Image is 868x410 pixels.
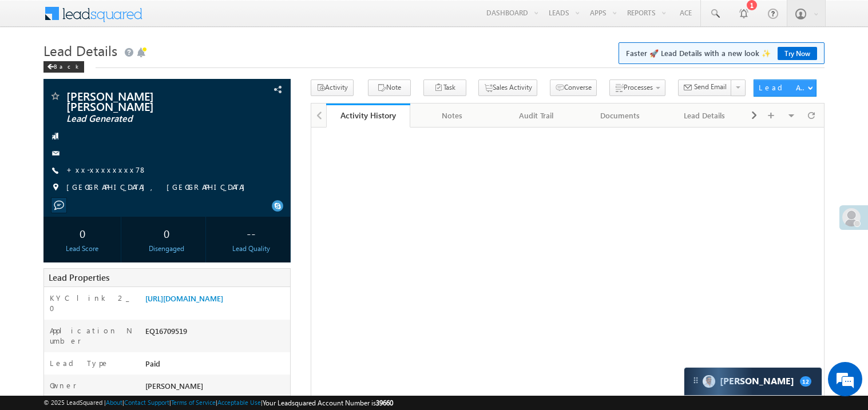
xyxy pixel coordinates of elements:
[142,358,290,374] div: Paid
[43,397,393,408] span: © 2025 LeadSquared | | | | |
[478,79,537,96] button: Sales Activity
[43,61,84,73] div: Back
[778,47,817,60] a: Try Now
[124,399,169,406] a: Contact Support
[423,79,466,96] button: Task
[130,244,203,254] div: Disengaged
[754,79,817,97] button: Lead Actions
[691,376,700,385] img: carter-drag
[335,110,402,121] div: Activity History
[759,82,807,93] div: Lead Actions
[66,90,220,111] span: [PERSON_NAME] [PERSON_NAME]
[43,61,90,70] a: Back
[419,109,484,122] div: Notes
[578,104,663,128] a: Documents
[410,104,494,128] a: Notes
[672,109,736,122] div: Lead Details
[50,380,77,391] label: Owner
[217,399,261,406] a: Acceptable Use
[66,165,147,174] a: +xx-xxxxxxxx78
[49,272,109,283] span: Lead Properties
[376,399,393,407] span: 39660
[215,244,287,254] div: Lead Quality
[145,381,203,391] span: [PERSON_NAME]
[624,83,653,91] span: Processes
[50,325,133,346] label: Application Number
[171,399,216,406] a: Terms of Service
[43,41,117,59] span: Lead Details
[663,104,747,128] a: Lead Details
[684,367,822,396] div: carter-dragCarter[PERSON_NAME]12
[626,47,817,59] span: Faster 🚀 Lead Details with a new look ✨
[368,79,411,96] button: Note
[46,244,118,254] div: Lead Score
[609,79,665,96] button: Processes
[678,79,732,96] button: Send Email
[504,109,568,122] div: Audit Trail
[588,109,652,122] div: Documents
[130,222,203,244] div: 0
[550,79,597,96] button: Converse
[494,104,578,128] a: Audit Trail
[694,82,727,92] span: Send Email
[106,399,122,406] a: About
[46,222,118,244] div: 0
[800,376,811,387] span: 12
[50,358,109,368] label: Lead Type
[311,79,354,96] button: Activity
[326,104,410,128] a: Activity History
[145,293,223,303] a: [URL][DOMAIN_NAME]
[66,113,220,125] span: Lead Generated
[66,182,251,193] span: [GEOGRAPHIC_DATA], [GEOGRAPHIC_DATA]
[215,222,287,244] div: --
[142,325,290,341] div: EQ16709519
[50,293,133,313] label: KYC link 2_0
[263,399,393,407] span: Your Leadsquared Account Number is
